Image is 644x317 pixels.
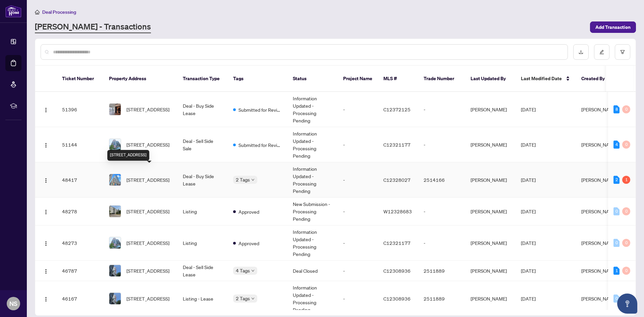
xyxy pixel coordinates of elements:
[35,10,40,14] span: home
[238,106,282,113] span: Submitted for Review
[238,240,259,247] span: Approved
[35,21,151,33] a: [PERSON_NAME] - Transactions
[251,178,255,181] span: down
[236,295,250,302] span: 2 Tags
[41,139,51,150] button: Logo
[57,92,104,127] td: 51396
[581,142,618,148] span: [PERSON_NAME]
[521,268,536,274] span: [DATE]
[418,66,465,92] th: Trade Number
[383,296,411,302] span: C12308936
[622,141,630,149] div: 0
[287,66,338,92] th: Status
[177,127,228,162] td: Deal - Sell Side Sale
[41,206,51,217] button: Logo
[581,106,618,112] span: [PERSON_NAME]
[41,293,51,304] button: Logo
[109,265,121,276] img: thumbnail-img
[126,106,169,113] span: [STREET_ADDRESS]
[465,162,516,198] td: [PERSON_NAME]
[581,268,618,274] span: [PERSON_NAME]
[521,177,536,183] span: [DATE]
[383,208,412,214] span: W12328683
[465,225,516,261] td: [PERSON_NAME]
[177,162,228,198] td: Deal - Buy Side Lease
[104,66,177,92] th: Property Address
[57,261,104,281] td: 46787
[378,66,418,92] th: MLS #
[109,206,121,217] img: thumbnail-img
[41,265,51,276] button: Logo
[622,207,630,215] div: 0
[287,127,338,162] td: Information Updated - Processing Pending
[177,66,228,92] th: Transaction Type
[613,105,620,113] div: 8
[57,198,104,225] td: 48278
[521,240,536,246] span: [DATE]
[57,281,104,316] td: 46167
[613,239,620,247] div: 0
[41,237,51,248] button: Logo
[613,141,620,149] div: 4
[383,106,411,112] span: C12372125
[383,142,411,148] span: C12321177
[521,106,536,112] span: [DATE]
[236,267,250,274] span: 4 Tags
[9,299,17,308] span: NS
[590,21,636,33] button: Add Transaction
[581,240,618,246] span: [PERSON_NAME]
[338,198,378,225] td: -
[622,239,630,247] div: 0
[126,141,169,148] span: [STREET_ADDRESS]
[238,141,282,149] span: Submitted for Review
[287,261,338,281] td: Deal Closed
[620,50,625,54] span: filter
[57,162,104,198] td: 48417
[595,22,631,33] span: Add Transaction
[177,261,228,281] td: Deal - Sell Side Lease
[126,176,169,183] span: [STREET_ADDRESS]
[251,269,255,272] span: down
[43,178,49,183] img: Logo
[418,225,465,261] td: -
[581,296,618,302] span: [PERSON_NAME]
[338,281,378,316] td: -
[516,66,576,92] th: Last Modified Date
[622,267,630,275] div: 0
[383,177,411,183] span: C12328027
[236,176,250,183] span: 2 Tags
[573,44,589,60] button: download
[238,208,259,215] span: Approved
[109,104,121,115] img: thumbnail-img
[57,127,104,162] td: 51144
[338,92,378,127] td: -
[465,66,516,92] th: Last Updated By
[109,174,121,186] img: thumbnail-img
[521,296,536,302] span: [DATE]
[579,50,583,54] span: download
[617,294,637,314] button: Open asap
[41,104,51,115] button: Logo
[287,198,338,225] td: New Submission - Processing Pending
[287,281,338,316] td: Information Updated - Processing Pending
[228,66,287,92] th: Tags
[126,239,169,247] span: [STREET_ADDRESS]
[41,174,51,185] button: Logo
[177,92,228,127] td: Deal - Buy Side Lease
[418,127,465,162] td: -
[613,267,620,275] div: 1
[177,198,228,225] td: Listing
[581,208,618,214] span: [PERSON_NAME]
[43,297,49,302] img: Logo
[109,293,121,304] img: thumbnail-img
[465,127,516,162] td: [PERSON_NAME]
[521,75,562,82] span: Last Modified Date
[177,225,228,261] td: Listing
[622,105,630,113] div: 0
[418,198,465,225] td: -
[418,162,465,198] td: 2514166
[465,281,516,316] td: [PERSON_NAME]
[418,261,465,281] td: 2511889
[383,268,411,274] span: C12308936
[418,281,465,316] td: 2511889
